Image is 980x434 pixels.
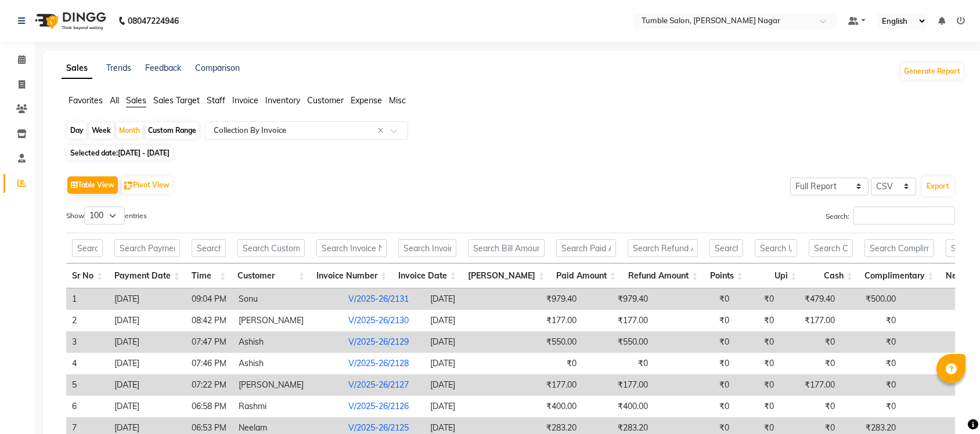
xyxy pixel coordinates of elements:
[307,95,344,106] span: Customer
[348,401,409,411] a: V/2025-26/2126
[494,288,582,310] td: ₹979.40
[468,239,545,257] input: Search Bill Amount
[233,396,343,417] td: Rashmi
[186,331,233,353] td: 07:47 PM
[582,374,654,396] td: ₹177.00
[780,331,841,353] td: ₹0
[377,125,387,137] span: Clear all
[66,396,109,417] td: 6
[494,331,582,353] td: ₹550.00
[901,63,963,79] button: Generate Report
[749,263,803,288] th: Upi: activate to sort column ascending
[126,95,146,106] span: Sales
[67,176,118,194] button: Table View
[582,331,654,353] td: ₹550.00
[550,263,622,288] th: Paid Amount: activate to sort column ascending
[348,294,409,304] a: V/2025-26/2131
[424,396,494,417] td: [DATE]
[186,288,233,310] td: 09:04 PM
[66,331,109,353] td: 3
[67,122,87,139] div: Day
[780,353,841,374] td: ₹0
[66,310,109,331] td: 2
[186,396,233,417] td: 06:58 PM
[841,288,902,310] td: ₹500.00
[803,263,859,288] th: Cash: activate to sort column ascending
[780,374,841,396] td: ₹177.00
[654,288,735,310] td: ₹0
[145,63,181,73] a: Feedback
[931,388,968,422] iframe: chat widget
[233,310,343,331] td: [PERSON_NAME]
[582,288,654,310] td: ₹979.40
[186,353,233,374] td: 07:46 PM
[556,239,616,257] input: Search Paid Amount
[494,310,582,331] td: ₹177.00
[109,374,186,396] td: [DATE]
[389,95,406,106] span: Misc
[233,374,343,396] td: [PERSON_NAME]
[735,396,780,417] td: ₹0
[265,95,300,106] span: Inventory
[780,396,841,417] td: ₹0
[109,288,186,310] td: [DATE]
[780,288,841,310] td: ₹479.40
[859,263,940,288] th: Complimentary: activate to sort column ascending
[109,396,186,417] td: [DATE]
[66,374,109,396] td: 5
[72,239,103,257] input: Search Sr No
[841,331,902,353] td: ₹0
[582,310,654,331] td: ₹177.00
[841,396,902,417] td: ₹0
[106,63,131,73] a: Trends
[311,263,392,288] th: Invoice Number: activate to sort column ascending
[114,239,180,257] input: Search Payment Date
[109,263,186,288] th: Payment Date: activate to sort column ascending
[66,263,109,288] th: Sr No: activate to sort column ascending
[30,5,109,37] img: logo
[232,95,258,106] span: Invoice
[348,358,409,368] a: V/2025-26/2128
[654,353,735,374] td: ₹0
[128,5,179,37] b: 08047224946
[89,122,114,139] div: Week
[232,263,311,288] th: Customer: activate to sort column ascending
[654,374,735,396] td: ₹0
[809,239,853,257] input: Search Cash
[121,176,172,194] button: Pivot View
[118,149,170,157] span: [DATE] - [DATE]
[864,239,934,257] input: Search Complimentary
[654,331,735,353] td: ₹0
[494,353,582,374] td: ₹0
[109,331,186,353] td: [DATE]
[109,353,186,374] td: [DATE]
[233,288,343,310] td: Sonu
[66,288,109,310] td: 1
[237,239,305,257] input: Search Customer
[145,122,199,139] div: Custom Range
[582,353,654,374] td: ₹0
[424,331,494,353] td: [DATE]
[186,310,233,331] td: 08:42 PM
[424,310,494,331] td: [DATE]
[853,207,955,225] input: Search:
[398,239,456,257] input: Search Invoice Date
[124,182,133,190] img: pivot.png
[192,239,226,257] input: Search Time
[841,353,902,374] td: ₹0
[494,396,582,417] td: ₹400.00
[233,331,343,353] td: Ashish
[826,207,955,225] label: Search:
[922,176,954,196] button: Export
[392,263,462,288] th: Invoice Date: activate to sort column ascending
[735,353,780,374] td: ₹0
[424,288,494,310] td: [DATE]
[351,95,382,106] span: Expense
[153,95,200,106] span: Sales Target
[709,239,743,257] input: Search Points
[622,263,704,288] th: Refund Amount: activate to sort column ascending
[195,63,240,73] a: Comparison
[69,95,103,106] span: Favorites
[186,374,233,396] td: 07:22 PM
[735,331,780,353] td: ₹0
